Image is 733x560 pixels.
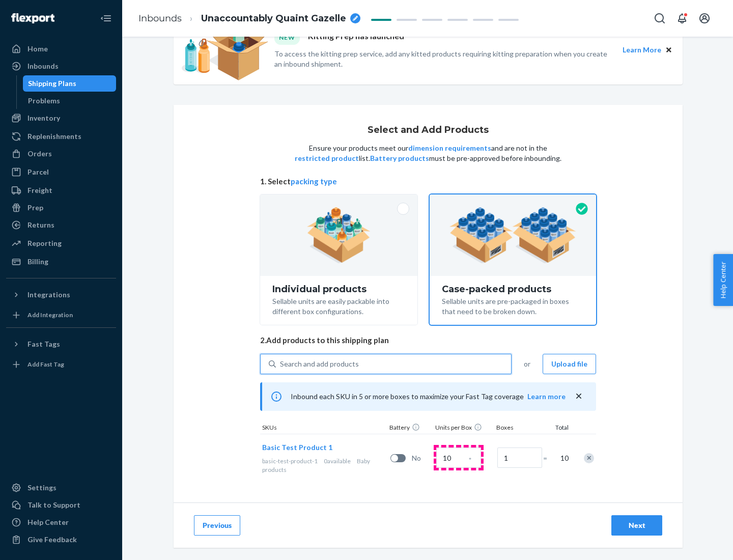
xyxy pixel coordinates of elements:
[27,185,52,195] div: Freight
[27,220,54,230] div: Returns
[274,49,613,69] p: To access the kitting prep service, add any kitted products requiring kitting preparation when yo...
[524,359,530,369] span: or
[370,153,429,163] button: Battery products
[201,12,346,25] span: Unaccountably Quaint Gazelle
[574,391,584,402] button: close
[449,207,576,263] img: case-pack.59cecea509d18c883b923b81aeac6d0b.png
[23,75,117,92] a: Shipping Plans
[6,58,116,74] a: Inbounds
[6,531,116,548] button: Give Feedback
[272,294,405,317] div: Sellable units are easily packable into different box configurations.
[368,125,489,135] h1: Select and Add Products
[27,131,81,142] div: Replenishments
[27,238,62,248] div: Reporting
[27,257,48,267] div: Billing
[262,457,318,465] span: basic-test-product-1
[6,146,116,162] a: Orders
[27,290,70,300] div: Integrations
[611,515,662,536] button: Next
[324,457,351,465] span: 0 available
[28,96,60,106] div: Problems
[6,217,116,233] a: Returns
[442,284,584,294] div: Case-packed products
[442,294,584,317] div: Sellable units are pre-packaged in boxes that need to be broken down.
[291,176,337,187] button: packing type
[295,153,359,163] button: restricted product
[433,423,494,434] div: Units per Box
[6,164,116,180] a: Parcel
[6,41,116,57] a: Home
[138,13,182,24] a: Inbounds
[194,515,240,536] button: Previous
[27,517,69,527] div: Help Center
[6,254,116,270] a: Billing
[27,61,59,71] div: Inbounds
[6,182,116,199] a: Freight
[27,360,64,369] div: Add Fast Tag
[623,44,661,55] button: Learn More
[6,514,116,530] a: Help Center
[27,311,73,319] div: Add Integration
[545,423,571,434] div: Total
[694,8,715,29] button: Open account menu
[6,356,116,373] a: Add Fast Tag
[6,307,116,323] a: Add Integration
[543,354,596,374] button: Upload file
[713,254,733,306] button: Help Center
[527,391,566,402] button: Learn more
[260,382,596,411] div: Inbound each SKU in 5 or more boxes to maximize your Fast Tag coverage
[308,31,404,44] p: Kitting Prep has launched
[260,176,596,187] span: 1. Select
[260,423,387,434] div: SKUs
[260,335,596,346] span: 2. Add products to this shipping plan
[6,287,116,303] button: Integrations
[262,443,332,452] span: Basic Test Product 1
[650,8,670,29] button: Open Search Box
[6,110,116,126] a: Inventory
[436,447,481,468] input: Case Quantity
[294,143,562,163] p: Ensure your products meet our and are not in the list. must be pre-approved before inbounding.
[543,453,553,463] span: =
[262,442,332,453] button: Basic Test Product 1
[6,128,116,145] a: Replenishments
[23,93,117,109] a: Problems
[494,423,545,434] div: Boxes
[96,8,116,29] button: Close Navigation
[272,284,405,294] div: Individual products
[6,497,116,513] a: Talk to Support
[27,167,49,177] div: Parcel
[6,235,116,251] a: Reporting
[27,203,43,213] div: Prep
[274,31,300,44] div: NEW
[28,78,76,89] div: Shipping Plans
[27,113,60,123] div: Inventory
[27,535,77,545] div: Give Feedback
[620,520,654,530] div: Next
[27,500,80,510] div: Talk to Support
[262,457,386,474] div: Baby products
[280,359,359,369] div: Search and add products
[663,44,674,55] button: Close
[27,483,57,493] div: Settings
[11,13,54,23] img: Flexport logo
[497,447,542,468] input: Number of boxes
[307,207,371,263] img: individual-pack.facf35554cb0f1810c75b2bd6df2d64e.png
[408,143,491,153] button: dimension requirements
[387,423,433,434] div: Battery
[130,4,369,34] ol: breadcrumbs
[584,453,594,463] div: Remove Item
[27,44,48,54] div: Home
[27,339,60,349] div: Fast Tags
[412,453,432,463] span: No
[6,480,116,496] a: Settings
[558,453,569,463] span: 10
[672,8,692,29] button: Open notifications
[27,149,52,159] div: Orders
[6,336,116,352] button: Fast Tags
[6,200,116,216] a: Prep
